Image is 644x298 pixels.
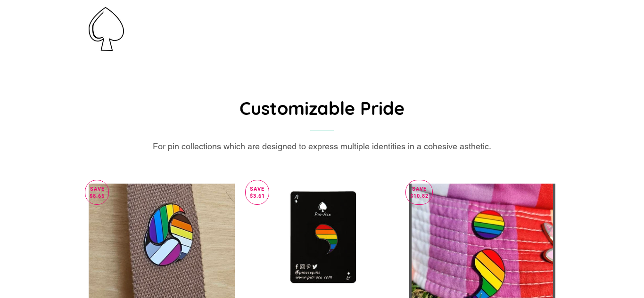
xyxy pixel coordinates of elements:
[89,7,124,51] img: Pin-Ace
[85,180,108,204] p: Save $8.65
[89,140,555,153] div: For pin collections which are designed to express multiple identities in a cohesive asthetic.
[246,180,269,204] p: Save $3.61
[89,96,555,121] h1: Customizable Pride
[406,180,432,204] p: Save $10.82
